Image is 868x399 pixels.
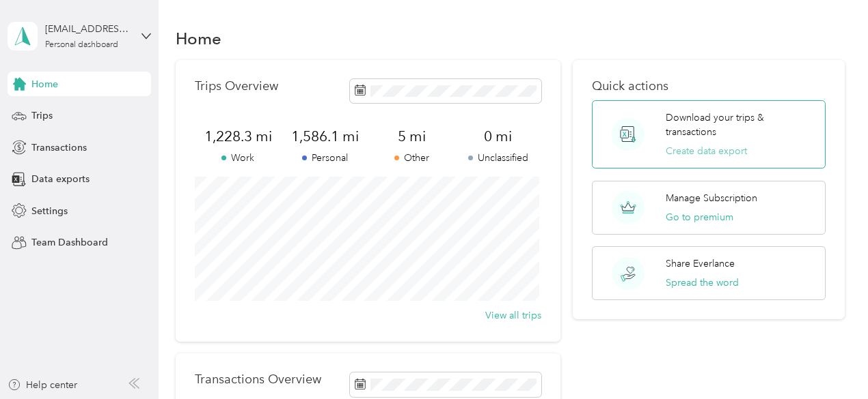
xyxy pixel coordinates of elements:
button: Go to premium [666,210,733,224]
p: Trips Overview [195,79,278,93]
p: Unclassified [455,151,541,165]
h1: Home [176,31,221,46]
span: Data exports [31,172,90,186]
p: Transactions Overview [195,372,321,387]
span: 1,228.3 mi [195,127,282,146]
p: Share Everlance [666,256,735,271]
button: Spread the word [666,276,739,290]
div: [EMAIL_ADDRESS][DOMAIN_NAME] [45,22,131,36]
div: Personal dashboard [45,41,118,49]
iframe: Everlance-gr Chat Button Frame [791,323,868,399]
span: Home [31,77,58,91]
p: Quick actions [592,79,826,93]
span: Transactions [31,141,87,155]
p: Personal [282,151,368,165]
span: 5 mi [368,127,455,146]
button: Create data export [666,144,747,158]
p: Manage Subscription [666,191,757,205]
button: View all trips [485,308,541,323]
p: Other [368,151,455,165]
span: Trips [31,108,53,123]
span: 1,586.1 mi [282,127,368,146]
p: Download your trips & transactions [666,110,815,139]
span: 0 mi [455,127,541,146]
span: Team Dashboard [31,235,108,250]
button: Help center [8,378,77,392]
span: Settings [31,204,68,218]
p: Work [195,151,282,165]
